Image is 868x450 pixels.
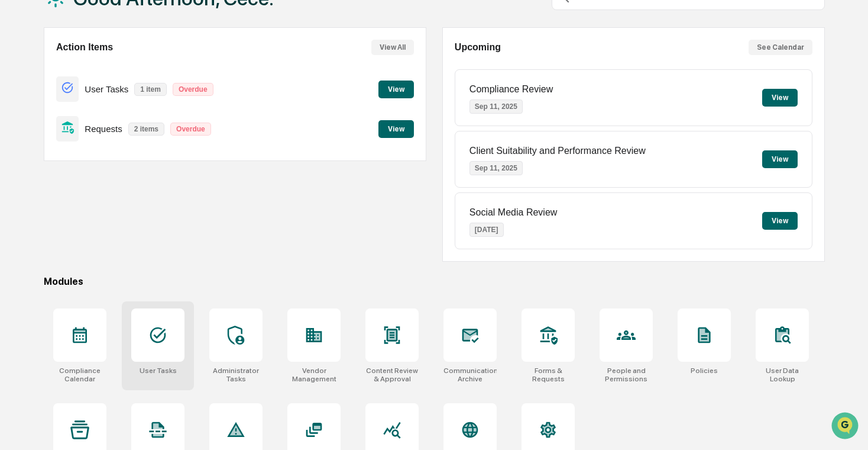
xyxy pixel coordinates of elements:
img: Jack Rasmussen [12,182,31,201]
div: Compliance Calendar [53,367,106,383]
button: View All [371,40,414,55]
div: Administrator Tasks [209,367,263,383]
span: Preclearance [24,242,76,254]
p: Social Media Review [469,207,558,218]
button: See all [183,129,215,143]
div: Past conversations [12,131,79,141]
span: Pylon [118,294,143,303]
p: Compliance Review [469,84,553,95]
img: Cece Ferraez [12,150,31,169]
div: We're available if you need us! [53,102,163,112]
div: Vendor Management [287,367,341,383]
h2: Upcoming [455,42,501,53]
span: [PERSON_NAME] [37,193,96,202]
a: Powered byPylon [83,293,143,303]
span: • [98,161,102,171]
p: How can we help? [12,25,215,44]
div: Content Review & Approval [365,367,419,383]
p: Overdue [173,83,213,96]
div: 🔎 [12,266,21,275]
a: View [378,83,414,94]
div: Start new chat [53,91,194,102]
p: 2 items [128,123,164,136]
img: 1746055101610-c473b297-6a78-478c-a979-82029cc54cd1 [12,91,33,112]
button: View [378,120,414,138]
h2: Action Items [56,42,113,53]
p: User Tasks [85,84,128,94]
div: Forms & Requests [522,367,575,383]
button: View [762,212,798,230]
span: [DATE] [105,161,129,171]
button: View [762,89,798,107]
img: 1746055101610-c473b297-6a78-478c-a979-82029cc54cd1 [24,194,33,203]
span: Data Lookup [24,265,75,277]
div: Communications Archive [443,367,497,383]
button: See Calendar [749,40,812,55]
div: User Tasks [140,367,177,375]
span: Attestations [98,242,147,254]
a: 🔎Data Lookup [7,260,79,281]
p: Sep 11, 2025 [469,161,523,175]
p: Sep 11, 2025 [469,99,523,114]
iframe: Open customer support [830,411,862,443]
div: Modules [44,276,825,287]
p: Client Suitability and Performance Review [469,146,646,156]
a: 🗄️Attestations [81,237,151,259]
span: • [98,193,102,202]
span: [PERSON_NAME] [37,161,96,171]
div: People and Permissions [600,367,653,383]
p: 1 item [134,83,167,96]
p: Requests [85,124,122,134]
a: View [378,123,414,134]
span: [DATE] [105,193,129,202]
div: 🖐️ [12,243,21,253]
div: 🗄️ [86,243,95,253]
p: Overdue [170,123,211,136]
button: View [762,150,798,168]
button: View [378,81,414,98]
p: [DATE] [469,223,504,237]
img: 8933085812038_c878075ebb4cc5468115_72.jpg [25,91,46,112]
a: 🖐️Preclearance [7,237,81,259]
div: User Data Lookup [756,367,809,383]
button: Start new chat [201,94,215,108]
div: Policies [691,367,718,375]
